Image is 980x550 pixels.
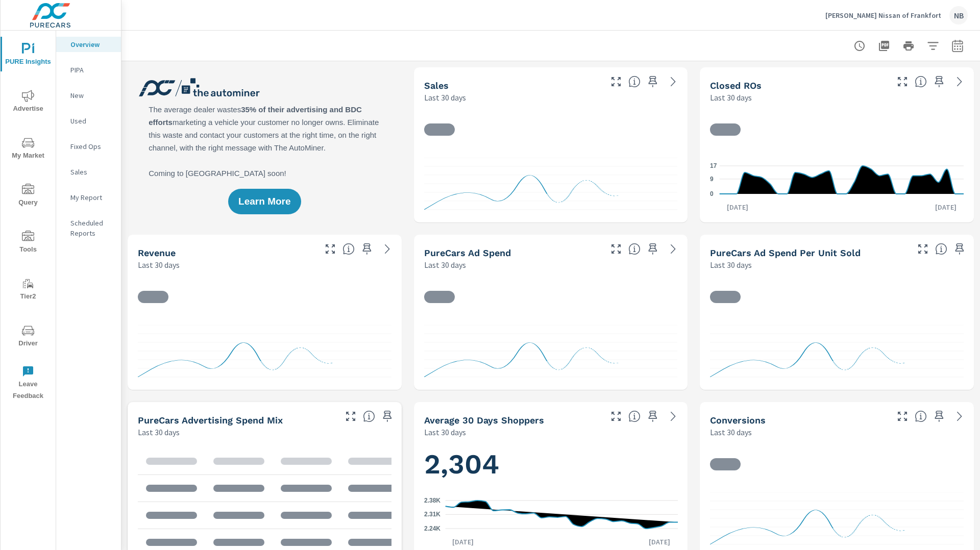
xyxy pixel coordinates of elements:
[138,247,176,258] h5: Revenue
[56,139,121,154] div: Fixed Ops
[4,365,53,402] span: Leave Feedback
[424,426,466,438] p: Last 30 days
[894,408,911,424] button: Make Fullscreen
[56,113,121,129] div: Used
[665,408,681,424] a: See more details in report
[710,415,766,426] h5: Conversions
[710,259,752,271] p: Last 30 days
[342,243,355,255] span: Total sales revenue over the selected date range. [Source: This data is sourced from the dealer’s...
[645,73,661,90] span: Save this to your personalized report
[56,37,121,52] div: Overview
[56,190,121,205] div: My Report
[238,197,290,206] span: Learn More
[4,43,53,68] span: PURE Insights
[915,410,927,422] span: The number of dealer-specified goals completed by a visitor. [Source: This data is provided by th...
[710,162,717,169] text: 17
[710,190,714,197] text: 0
[874,36,894,56] button: "Export Report to PDF"
[4,137,53,162] span: My Market
[138,415,283,426] h5: PureCars Advertising Spend Mix
[931,408,947,424] span: Save this to your personalized report
[56,215,121,241] div: Scheduled Reports
[70,90,113,101] p: New
[947,36,968,56] button: Select Date Range
[923,36,943,56] button: Apply Filters
[710,91,752,104] p: Last 30 days
[608,408,624,424] button: Make Fullscreen
[931,73,947,90] span: Save this to your personalized report
[379,241,396,257] a: See more details in report
[642,537,677,547] p: [DATE]
[424,497,440,504] text: 2.38K
[720,202,755,212] p: [DATE]
[665,73,681,90] a: See more details in report
[424,525,440,532] text: 2.24K
[4,324,53,349] span: Driver
[70,141,113,152] p: Fixed Ops
[228,189,301,214] button: Learn More
[70,218,113,238] p: Scheduled Reports
[424,91,466,104] p: Last 30 days
[445,537,481,547] p: [DATE]
[949,6,968,24] div: NB
[56,88,121,103] div: New
[424,247,511,258] h5: PureCars Ad Spend
[898,36,919,56] button: Print Report
[424,80,449,91] h5: Sales
[608,73,624,90] button: Make Fullscreen
[424,447,678,482] h1: 2,304
[424,415,544,426] h5: Average 30 Days Shoppers
[628,243,641,255] span: Total cost of media for all PureCars channels for the selected dealership group over the selected...
[608,241,624,257] button: Make Fullscreen
[645,408,661,424] span: Save this to your personalized report
[70,65,113,75] p: PIPA
[70,192,113,203] p: My Report
[363,410,375,422] span: This table looks at how you compare to the amount of budget you spend per channel as opposed to y...
[4,231,53,256] span: Tools
[70,116,113,126] p: Used
[424,511,440,518] text: 2.31K
[628,76,641,88] span: Number of vehicles sold by the dealership over the selected date range. [Source: This data is sou...
[710,247,861,258] h5: PureCars Ad Spend Per Unit Sold
[951,241,968,257] span: Save this to your personalized report
[915,241,931,257] button: Make Fullscreen
[915,76,927,88] span: Number of Repair Orders Closed by the selected dealership group over the selected time range. [So...
[322,241,338,257] button: Make Fullscreen
[894,73,911,90] button: Make Fullscreen
[138,259,180,271] p: Last 30 days
[342,408,359,424] button: Make Fullscreen
[951,73,968,90] a: See more details in report
[4,184,53,209] span: Query
[138,426,180,438] p: Last 30 days
[710,80,762,91] h5: Closed ROs
[951,408,968,424] a: See more details in report
[379,408,396,424] span: Save this to your personalized report
[424,259,466,271] p: Last 30 days
[628,410,641,422] span: A rolling 30 day total of daily Shoppers on the dealership website, averaged over the selected da...
[825,11,941,20] p: [PERSON_NAME] Nissan of Frankfort
[710,176,714,183] text: 9
[935,243,947,255] span: Average cost of advertising per each vehicle sold at the dealer over the selected date range. The...
[645,241,661,257] span: Save this to your personalized report
[665,241,681,257] a: See more details in report
[710,426,752,438] p: Last 30 days
[56,62,121,78] div: PIPA
[928,202,964,212] p: [DATE]
[4,278,53,303] span: Tier2
[70,39,113,49] p: Overview
[4,90,53,115] span: Advertise
[70,167,113,177] p: Sales
[1,31,56,406] div: nav menu
[359,241,375,257] span: Save this to your personalized report
[56,164,121,180] div: Sales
